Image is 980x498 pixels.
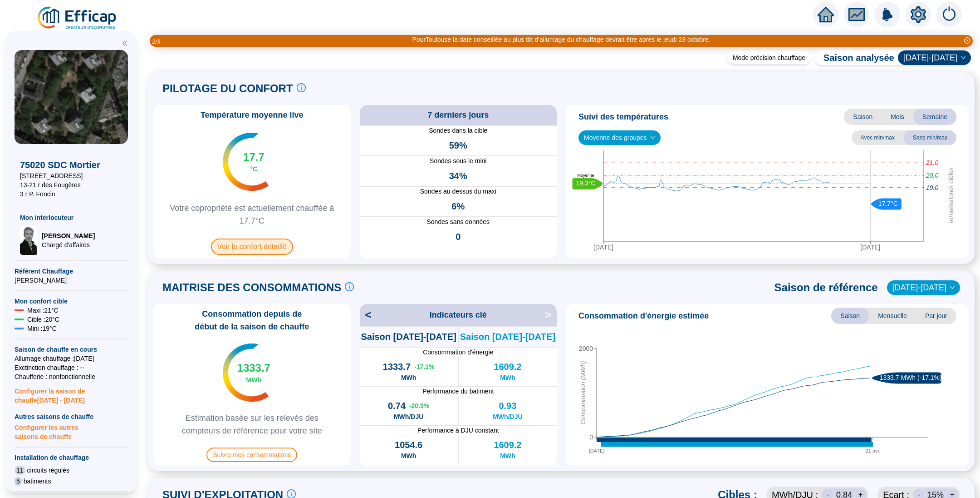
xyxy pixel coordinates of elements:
[223,133,269,191] img: indicateur températures
[589,448,605,453] tspan: [DATE]
[162,280,341,295] span: MAITRISE DES CONSOMMATIONS
[15,477,22,486] span: 5
[818,6,834,23] span: home
[195,109,309,121] span: Température moyenne live
[162,81,293,96] span: PILOTAGE DU CONFORT
[589,433,593,441] tspan: 0
[223,344,269,402] img: indicateur températures
[936,2,962,27] img: alerts
[774,280,878,295] span: Saison de référence
[576,179,596,187] text: 19.3°C
[157,202,347,227] span: Votre copropriété est actuellement chauffée à 17.7°C
[869,308,916,324] span: Mensuelle
[493,412,522,421] span: MWh/DJU
[15,267,128,276] span: Référent Chauffage
[157,412,347,437] span: Estimation basée sur les relevés des compteurs de référence pour votre site
[926,172,938,179] tspan: 20.0
[20,189,122,199] span: 3 r P. Foncin
[880,374,942,381] text: 1333.7 MWh (-17.1%)
[500,373,515,382] span: MWh
[499,399,516,412] span: 0.93
[913,109,956,125] span: Semaine
[852,130,904,145] span: Avec min/max
[15,412,128,421] span: Autres saisons de chauffe
[36,5,118,31] img: efficap energie logo
[577,173,594,178] text: Moyenne
[20,159,122,171] span: 75020 SDC Mortier
[297,83,306,92] span: info-circle
[950,285,955,290] span: down
[394,412,423,421] span: MWh/DJU
[152,38,160,45] i: 2 / 3
[494,438,521,451] span: 1609.2
[20,171,122,180] span: [STREET_ADDRESS]
[844,109,882,125] span: Saison
[947,167,955,224] tspan: Températures cibles
[27,306,59,315] span: Maxi : 21 °C
[500,451,515,460] span: MWh
[578,309,709,322] span: Consommation d'énergie estimée
[892,281,955,294] span: 2022-2023
[27,324,57,333] span: Mini : 19 °C
[361,330,456,343] span: Saison [DATE]-[DATE]
[211,239,293,255] span: Voir le confort détaillé
[903,51,965,65] span: 2024-2025
[237,361,270,375] span: 1333.7
[360,217,557,227] span: Sondes sans données
[964,37,970,44] span: close-circle
[42,240,95,249] span: Chargé d'affaires
[409,401,429,410] span: -20.9 %
[430,309,487,321] span: Indicateurs clé
[960,55,966,60] span: down
[875,2,900,27] img: alerts
[360,426,557,435] span: Performance à DJU constant
[360,348,557,357] span: Consommation d'énergie
[15,466,25,475] span: 11
[20,226,38,255] img: Chargé d'affaires
[360,156,557,166] span: Sondes sous le mini
[15,372,128,381] span: Chaufferie : non fonctionnelle
[860,244,880,251] tspan: [DATE]
[579,345,593,352] tspan: 2000
[15,363,128,372] span: Exctinction chauffage : --
[246,375,261,384] span: MWh
[383,360,411,373] span: 1333.7
[20,213,122,222] span: Mon interlocuteur
[650,135,656,140] span: down
[494,360,521,373] span: 1609.2
[15,276,128,285] span: [PERSON_NAME]
[15,354,128,363] span: Allumage chauffage : [DATE]
[578,110,668,123] span: Suivi des températures
[388,399,406,412] span: 0.74
[15,345,128,354] span: Saison de chauffe en cours
[593,244,613,251] tspan: [DATE]
[360,387,557,396] span: Performance du batiment
[814,51,894,64] span: Saison analysée
[27,315,59,324] span: Cible : 20 °C
[848,6,865,23] span: fund
[831,308,869,324] span: Saison
[15,453,128,462] span: Installation de chauffage
[904,130,956,145] span: Sans min/max
[866,448,881,453] tspan: 21 avr.
[157,308,347,333] span: Consommation depuis de début de la saison de chauffe
[451,200,465,213] span: 6%
[414,362,434,371] span: -17.1 %
[910,6,926,23] span: setting
[401,451,416,460] span: MWh
[360,187,557,196] span: Sondes au dessus du maxi
[456,230,461,243] span: 0
[449,169,467,182] span: 34%
[545,308,557,322] span: >
[243,150,265,164] span: 17.7
[20,180,122,189] span: 13-21 r des Fougères
[15,297,128,306] span: Mon confort cible
[882,109,913,125] span: Mois
[122,40,128,46] span: double-left
[727,51,811,64] div: Mode précision chauffage
[460,330,555,343] span: Saison [DATE]-[DATE]
[449,139,467,152] span: 59%
[15,421,128,441] span: Configurer les autres saisons de chauffe
[878,200,898,207] text: 17.7°C
[584,131,655,144] span: Moyenne des groupes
